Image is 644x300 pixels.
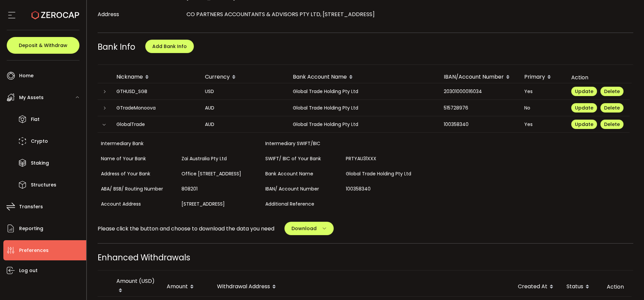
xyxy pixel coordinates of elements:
span: Download [291,225,317,232]
div: Name of Your Bank [98,151,178,166]
span: Delete [604,104,620,111]
span: Update [575,104,593,111]
button: Deposit & Withdraw [7,37,79,54]
span: Structures [31,180,56,190]
span: Update [575,88,593,95]
div: Yes [519,121,566,128]
div: Intermediary SWIFT/BIC [262,136,342,151]
div: Additional Reference [262,197,342,212]
div: Action [566,74,630,81]
button: Delete [600,87,624,96]
span: Home [19,71,34,81]
span: Delete [604,121,620,128]
span: Preferences [19,246,49,255]
span: Add Bank Info [152,43,187,50]
span: Fiat [31,115,40,124]
span: Log out [19,266,38,275]
div: Bank Account Name [287,72,438,83]
div: 515728976 [438,104,519,112]
span: My Assets [19,93,44,102]
div: Global Trade Holding Pty Ltd [342,166,426,181]
div: Yes [519,88,566,95]
span: Please click the button and choose to download the data you need [98,224,274,233]
span: Bank Info [98,41,135,52]
div: Amount (USD) [111,277,161,296]
iframe: Chat Widget [610,268,644,300]
button: Update [571,103,597,113]
div: 100358340 [438,121,519,128]
div: 808201 [178,181,262,197]
span: CO PARTNERS ACCOUNTANTS & ADVISORS PTY LTD, [STREET_ADDRESS] [186,10,375,18]
div: Zai Australia Pty Ltd [178,151,262,166]
button: Delete [600,120,624,129]
div: Global Trade Holding Pty Ltd [287,104,438,112]
div: Global Trade Holding Pty Ltd [287,88,438,95]
div: GlobalTrade [111,121,200,128]
div: Global Trade Holding Pty Ltd [287,121,438,128]
div: Address [98,8,183,21]
div: Bank Account Name [262,166,342,181]
button: Download [284,222,334,235]
div: Withdrawal Address [212,281,513,293]
div: Action [601,283,632,291]
div: AUD [200,104,287,112]
div: Primary [519,72,566,83]
div: SWIFT/ BIC of Your Bank [262,151,342,166]
div: Status [561,281,601,293]
span: Update [575,121,593,128]
span: Crypto [31,136,48,146]
div: Amount [161,281,212,293]
button: Update [571,120,597,129]
div: Account Address [98,197,178,212]
span: Delete [604,88,620,95]
span: Staking [31,158,49,168]
div: Address of Your Bank [98,166,178,181]
div: Created At [513,281,561,293]
div: 100358340 [342,181,426,197]
div: IBAN/ Account Number [262,181,342,197]
div: Enhanced Withdrawals [98,252,634,263]
span: Deposit & Withdraw [19,43,67,48]
div: GTradeMonoova [111,104,200,112]
div: GTHUSD_SGB [111,88,200,95]
span: Reporting [19,224,43,233]
div: Currency [200,72,287,83]
div: [STREET_ADDRESS] [178,197,262,212]
div: Office [STREET_ADDRESS] [178,166,262,181]
button: Delete [600,103,624,113]
button: Update [571,87,597,96]
div: AUD [200,121,287,128]
div: Intermediary Bank [98,136,178,151]
div: PRTYAU31XXX [342,151,426,166]
div: IBAN/Account Number [438,72,519,83]
div: USD [200,88,287,95]
span: Transfers [19,202,43,212]
div: ABA/ BSB/ Routing Number [98,181,178,197]
div: No [519,104,566,112]
div: 20301000016034 [438,88,519,95]
div: Nickname [111,72,200,83]
button: Add Bank Info [145,40,194,53]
